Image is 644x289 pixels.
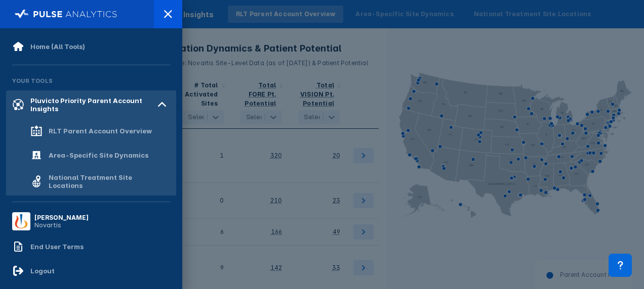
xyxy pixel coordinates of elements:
div: Home (All Tools) [30,42,85,51]
div: [PERSON_NAME] [34,214,89,221]
div: Area-Specific Site Dynamics [49,151,148,159]
div: Your Tools [6,71,176,90]
a: RLT Parent Account Overview [6,119,176,143]
a: Home (All Tools) [6,34,176,59]
img: pulse-logo-full-white.svg [15,7,117,21]
div: National Treatment Site Locations [49,173,152,189]
div: Logout [30,267,55,275]
div: Pluvicto Priority Parent Account Insights [30,97,154,113]
a: End User Terms [6,234,176,259]
a: Area-Specific Site Dynamics [6,143,176,167]
div: Contact Support [609,254,632,277]
div: Novartis [34,221,89,229]
img: menu button [14,214,28,228]
div: End User Terms [30,243,84,251]
a: National Treatment Site Locations [6,167,176,196]
div: RLT Parent Account Overview [49,127,152,135]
